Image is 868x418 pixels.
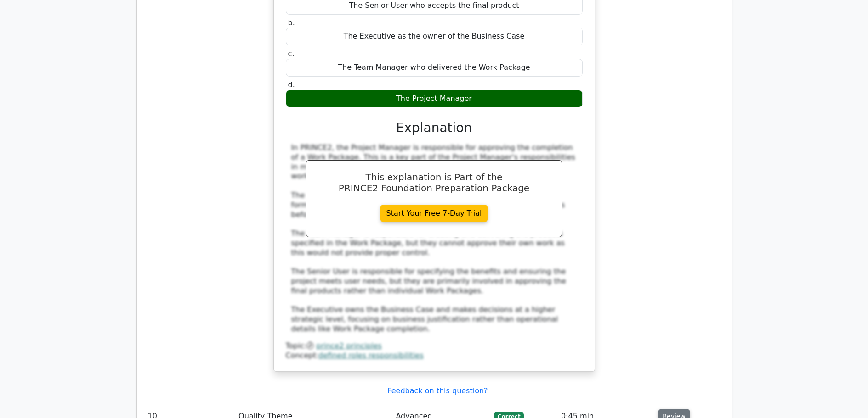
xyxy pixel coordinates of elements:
div: The Team Manager who delivered the Work Package [286,59,583,77]
span: b. [288,18,295,27]
a: Start Your Free 7-Day Trial [380,205,488,222]
span: c. [288,49,295,58]
span: d. [288,80,295,89]
div: The Project Manager [286,90,583,108]
a: prince2 principles [316,341,382,350]
div: In PRINCE2, the Project Manager is responsible for approving the completion of a Work Package. Th... [291,143,577,334]
div: Topic: [286,341,583,351]
a: Feedback on this question? [387,386,488,395]
a: defined roles responsibilities [318,351,424,360]
h3: Explanation [291,120,577,136]
div: The Executive as the owner of the Business Case [286,28,583,45]
div: Concept: [286,351,583,361]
